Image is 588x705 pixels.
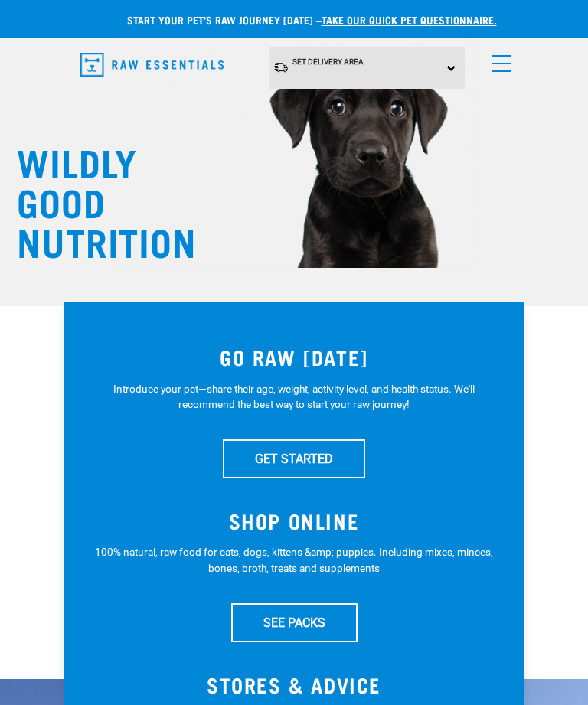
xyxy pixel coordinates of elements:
[273,61,289,73] img: van-moving.png
[95,509,493,533] h3: SHOP ONLINE
[95,381,493,413] p: Introduce your pet—share their age, weight, activity level, and health status. We'll recommend th...
[80,53,224,77] img: Raw Essentials Logo
[292,57,364,66] span: Set Delivery Area
[322,17,497,22] a: take our quick pet questionnaire.
[484,46,511,73] a: menu
[223,439,365,478] a: GET STARTED
[231,603,358,641] a: SEE PACKS
[95,673,493,697] h3: STORES & ADVICE
[95,345,493,369] h3: GO RAW [DATE]
[95,544,493,576] p: 100% natural, raw food for cats, dogs, kittens &amp; puppies. Including mixes, minces, bones, bro...
[17,141,170,260] h1: WILDLY GOOD NUTRITION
